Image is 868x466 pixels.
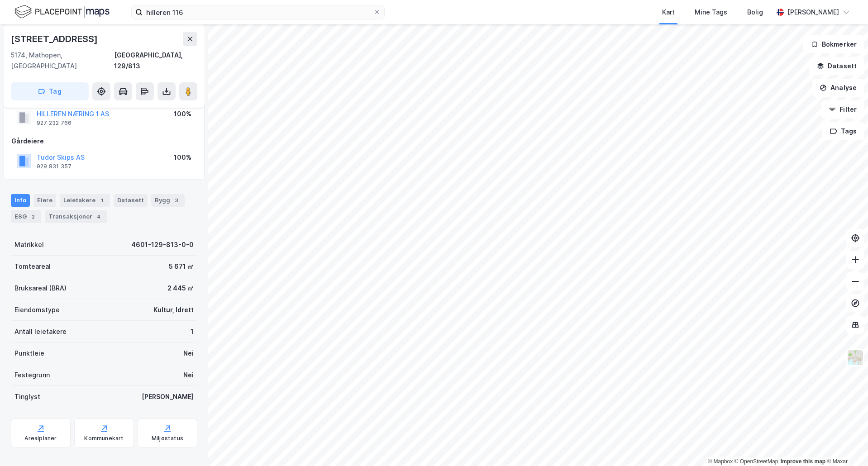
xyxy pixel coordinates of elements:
img: Z [847,349,864,366]
div: 929 831 357 [37,163,72,170]
div: Kontrollprogram for chat [823,423,868,466]
div: Gårdeiere [11,136,197,147]
div: 1 [97,196,106,205]
div: Kommunekart [84,435,124,442]
div: 100% [174,152,191,163]
a: Mapbox [708,458,733,465]
iframe: Chat Widget [823,423,868,466]
div: Datasett [114,194,148,207]
div: [PERSON_NAME] [787,7,839,18]
div: 927 232 766 [37,119,72,127]
div: [STREET_ADDRESS] [11,32,100,46]
div: Festegrunn [14,370,50,380]
div: [GEOGRAPHIC_DATA], 129/813 [114,50,197,71]
div: ESG [11,210,41,223]
div: Eiere [33,194,56,207]
div: Info [11,194,30,207]
div: 100% [174,109,191,119]
div: 2 445 ㎡ [167,283,194,294]
div: 5174, Mathopen, [GEOGRAPHIC_DATA] [11,50,114,71]
div: Tinglyst [14,391,40,402]
div: [PERSON_NAME] [142,391,194,402]
div: 2 [29,212,38,221]
button: Bokmerker [803,35,864,53]
div: Eiendomstype [14,304,60,315]
div: Kart [662,7,675,18]
div: Punktleie [14,348,44,359]
div: 3 [172,196,181,205]
div: Matrikkel [14,239,44,250]
div: 4601-129-813-0-0 [131,239,194,250]
div: Tomteareal [14,261,51,272]
div: 4 [94,212,103,221]
div: Bruksareal (BRA) [14,283,67,294]
a: Improve this map [781,458,825,465]
div: Antall leietakere [14,326,67,337]
img: logo.f888ab2527a4732fd821a326f86c7f29.svg [14,4,110,20]
button: Tag [11,82,89,100]
button: Datasett [809,57,864,75]
input: Søk på adresse, matrikkel, gårdeiere, leietakere eller personer [143,5,373,19]
a: OpenStreetMap [734,458,778,465]
div: Leietakere [60,194,110,207]
div: Arealplaner [24,435,57,442]
button: Analyse [812,79,864,97]
div: Bygg [151,194,185,207]
div: 5 671 ㎡ [169,261,194,272]
div: Mine Tags [695,7,727,18]
div: Nei [183,348,194,359]
div: Kultur, Idrett [153,304,194,315]
div: 1 [191,326,194,337]
div: Bolig [747,7,763,18]
button: Filter [821,100,864,119]
div: Transaksjoner [45,210,107,223]
div: Nei [183,370,194,380]
button: Tags [822,122,864,140]
div: Miljøstatus [152,435,183,442]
